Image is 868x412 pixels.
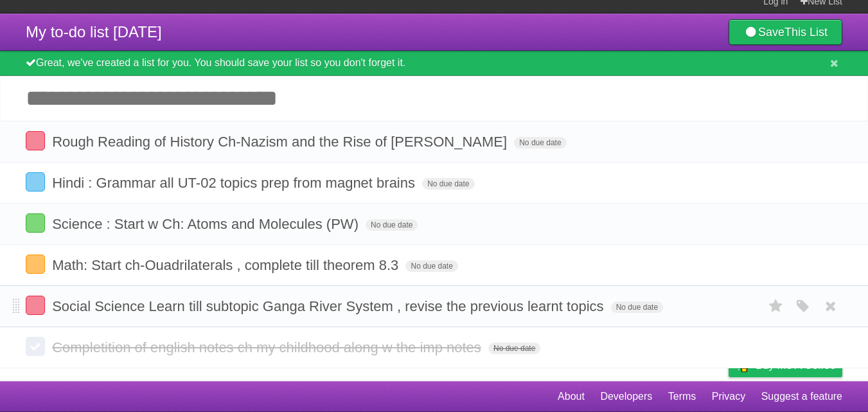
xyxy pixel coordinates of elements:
[52,298,607,314] span: Social Science Learn till subtopic Ganga River System , revise the previous learnt topics
[366,219,418,231] span: No due date
[761,384,842,409] a: Suggest a feature
[52,339,484,355] span: Completition of english notes ch my childhood along w the imp notes
[514,137,566,148] span: No due date
[422,178,474,190] span: No due date
[712,384,745,409] a: Privacy
[26,23,162,40] span: My to-do list [DATE]
[784,26,828,39] b: This List
[668,384,696,409] a: Terms
[405,260,457,272] span: No due date
[756,354,836,377] span: Buy me a coffee
[558,384,585,409] a: About
[52,175,418,191] span: Hindi : Grammar all UT-02 topics prep from magnet brains
[52,134,510,150] span: Rough Reading of History Ch-Nazism and the Rise of [PERSON_NAME]
[26,213,45,233] label: Done
[26,255,45,274] label: Done
[611,301,663,313] span: No due date
[26,172,45,192] label: Done
[26,337,45,356] label: Done
[600,384,652,409] a: Developers
[52,257,402,273] span: Math: Start ch-Ouadrilaterals , complete till theorem 8.3
[26,296,45,315] label: Done
[26,131,45,150] label: Done
[764,296,788,317] label: Star task
[488,343,540,354] span: No due date
[729,19,842,45] a: SaveThis List
[52,216,362,232] span: Science : Start w Ch: Atoms and Molecules (PW)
